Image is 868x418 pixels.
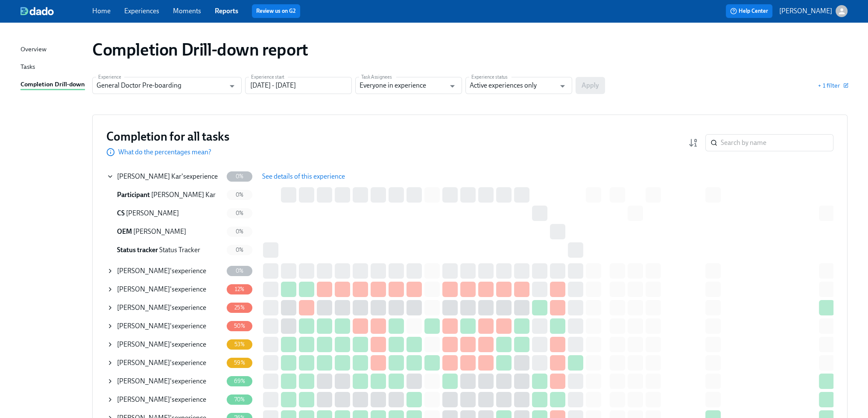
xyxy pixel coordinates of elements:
span: Onboarding Experience Manager [117,227,132,235]
button: [PERSON_NAME] [779,5,848,17]
a: Tasks [20,62,85,73]
span: 50% [229,323,250,329]
svg: Completion rate (low to high) [688,138,698,148]
div: [PERSON_NAME]'sexperience [107,373,223,390]
div: Status tracker Status Tracker [107,241,223,259]
div: 's experience [117,340,206,349]
span: [PERSON_NAME] Kar [117,172,181,180]
span: Help Center [730,7,768,15]
div: 's experience [117,172,218,181]
span: [PERSON_NAME] [117,395,170,403]
span: [PERSON_NAME] [117,377,170,385]
div: 's experience [117,358,206,368]
div: Overview [20,44,47,55]
span: 0% [231,210,248,216]
h3: Completion for all tasks [106,129,229,144]
div: 's experience [117,266,206,276]
span: Credentialing Specialist [117,209,125,217]
a: Reports [215,7,238,15]
div: 's experience [117,303,206,312]
a: Home [92,7,111,15]
div: [PERSON_NAME]'sexperience [107,281,223,298]
div: CS [PERSON_NAME] [107,205,223,222]
span: Status Tracker [159,246,200,254]
div: 's experience [117,285,206,294]
div: [PERSON_NAME] Kar'sexperience [107,168,223,185]
a: dado [20,7,92,15]
a: Moments [173,7,201,15]
div: Completion Drill-down [20,79,85,90]
span: [PERSON_NAME] [117,322,170,330]
button: Review us on G2 [252,4,300,18]
button: Open [225,79,239,93]
img: dado [20,7,54,15]
div: [PERSON_NAME]'sexperience [107,318,223,335]
div: 's experience [117,395,206,404]
span: 12% [230,286,250,292]
span: [PERSON_NAME] [117,285,170,293]
span: Participant [117,191,150,199]
p: [PERSON_NAME] [779,6,832,16]
input: Search by name [721,134,833,151]
span: 0% [231,191,248,198]
span: 0% [231,247,248,253]
a: Experiences [124,7,159,15]
div: [PERSON_NAME]'sexperience [107,299,223,316]
button: + 1 filter [818,81,848,90]
div: Tasks [20,62,35,73]
div: [PERSON_NAME]'sexperience [107,262,223,280]
span: Status tracker [117,246,158,254]
a: Overview [20,44,85,55]
span: [PERSON_NAME] [133,227,186,235]
div: [PERSON_NAME]'sexperience [107,354,223,371]
button: Help Center [726,4,772,18]
span: 0% [231,228,248,235]
span: [PERSON_NAME] Kar [151,191,216,199]
span: See details of this experience [262,172,345,181]
div: 's experience [117,321,206,331]
span: 69% [229,378,251,384]
span: 0% [231,173,248,180]
span: 53% [229,341,250,347]
span: [PERSON_NAME] [117,303,170,312]
span: [PERSON_NAME] [117,267,170,275]
div: [PERSON_NAME]'sexperience [107,391,223,408]
button: Open [446,79,459,93]
div: OEM [PERSON_NAME] [107,223,223,240]
span: [PERSON_NAME] [126,209,179,217]
div: Participant [PERSON_NAME] Kar [107,186,223,203]
div: 's experience [117,377,206,386]
button: See details of this experience [256,168,351,185]
p: What do the percentages mean? [118,147,211,157]
h1: Completion Drill-down report [92,39,308,60]
span: 0% [231,268,248,274]
span: [PERSON_NAME] [117,340,170,348]
button: Open [556,79,569,93]
span: [PERSON_NAME] [117,359,170,367]
a: Review us on G2 [256,7,296,15]
span: 59% [229,359,250,366]
div: [PERSON_NAME]'sexperience [107,336,223,353]
span: 25% [229,304,250,311]
span: 70% [229,396,250,403]
a: Completion Drill-down [20,79,85,90]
